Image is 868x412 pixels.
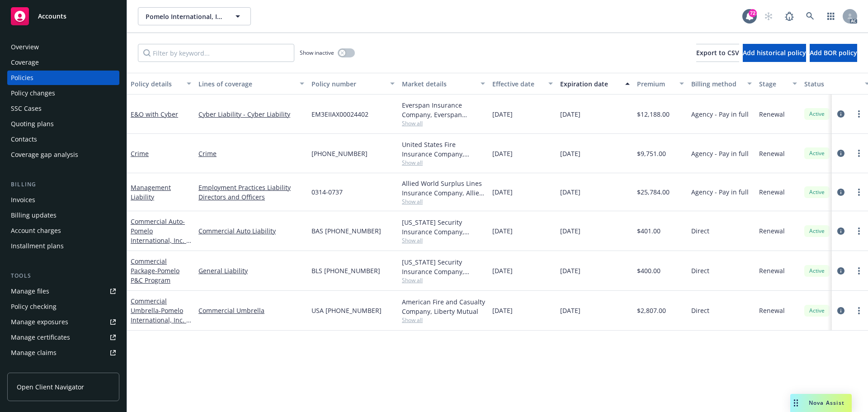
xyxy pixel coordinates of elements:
a: Coverage [7,55,119,70]
a: Quoting plans [7,117,119,131]
div: Stage [759,79,787,89]
a: circleInformation [835,265,846,276]
span: Renewal [759,149,785,158]
a: more [854,187,864,198]
div: Manage exposures [11,315,68,329]
button: Lines of coverage [195,73,308,95]
div: Allied World Surplus Lines Insurance Company, Allied World Assurance Company (AWAC) [402,179,485,198]
div: Billing method [691,79,742,89]
div: United States Fire Insurance Company, [PERSON_NAME] & [PERSON_NAME] ([GEOGRAPHIC_DATA]) [402,140,485,159]
a: Search [801,7,819,25]
div: Installment plans [11,239,64,253]
div: Tools [7,271,119,280]
input: Filter by keyword... [138,44,294,62]
a: Accounts [7,4,119,29]
div: Coverage [11,55,39,70]
span: EM3EIIAX00024402 [311,109,368,119]
div: Policy number [311,79,385,89]
button: Policy number [308,73,398,95]
div: Manage certificates [11,330,70,345]
span: Active [808,110,826,118]
a: Account charges [7,223,119,238]
div: Everspan Insurance Company, Everspan Insurance Company [402,100,485,119]
a: Switch app [822,7,840,25]
a: more [854,148,864,159]
button: Expiration date [557,73,633,95]
span: [DATE] [492,187,513,197]
a: Manage certificates [7,330,119,345]
span: [DATE] [492,266,513,275]
span: Show all [402,198,485,205]
div: Expiration date [560,79,620,89]
button: Add historical policy [743,44,806,62]
div: Policies [11,71,33,85]
a: Commercial Umbrella [131,297,189,381]
div: Effective date [492,79,543,89]
span: Active [808,307,826,315]
div: [US_STATE] Security Insurance Company, Liberty Mutual [402,257,485,276]
div: Policy checking [11,299,57,314]
span: BAS [PHONE_NUMBER] [311,226,381,236]
a: more [854,265,864,276]
div: Lines of coverage [198,79,294,89]
div: Policy details [131,79,181,89]
div: Overview [11,40,39,54]
a: Manage claims [7,346,119,360]
a: Management Liability [131,183,171,201]
div: Contacts [11,132,37,147]
span: Show all [402,119,485,127]
a: Commercial Auto [131,217,189,283]
a: circleInformation [835,109,846,119]
span: [DATE] [492,109,513,119]
span: Active [808,267,826,275]
span: $25,784.00 [637,187,670,197]
span: Add BOR policy [810,48,857,57]
span: Pomelo International, Inc. [146,12,224,21]
a: Crime [198,149,304,158]
span: [DATE] [560,226,580,236]
span: $400.00 [637,266,660,275]
a: Commercial Package [131,257,179,284]
button: Premium [633,73,688,95]
a: Report a Bug [780,7,798,25]
a: Installment plans [7,239,119,253]
span: Agency - Pay in full [691,187,749,197]
div: Billing [7,180,119,189]
button: Effective date [489,73,557,95]
a: Crime [131,149,149,158]
a: Commercial Auto Liability [198,226,304,236]
span: Open Client Navigator [17,382,84,392]
a: circleInformation [835,148,846,159]
a: Coverage gap analysis [7,147,119,162]
span: [DATE] [560,187,580,197]
span: Manage exposures [7,315,119,329]
button: Add BOR policy [810,44,857,62]
span: $9,751.00 [637,149,666,158]
span: Nova Assist [809,399,844,407]
span: BLS [PHONE_NUMBER] [311,266,380,275]
span: [DATE] [560,266,580,275]
span: 0314-0737 [311,187,343,197]
span: Show all [402,316,485,324]
span: $2,807.00 [637,306,666,315]
span: Renewal [759,109,785,119]
a: Manage BORs [7,361,119,375]
div: Manage files [11,284,49,298]
span: Agency - Pay in full [691,149,749,158]
a: circleInformation [835,187,846,198]
a: E&O with Cyber [131,110,178,118]
a: Manage files [7,284,119,298]
span: Direct [691,266,709,275]
a: Policy changes [7,86,119,100]
span: Active [808,227,826,235]
span: [PHONE_NUMBER] [311,149,368,158]
button: Billing method [688,73,755,95]
span: Show all [402,276,485,284]
span: $12,188.00 [637,109,670,119]
span: [DATE] [560,109,580,119]
a: Policy checking [7,299,119,314]
a: Start snowing [759,7,778,25]
span: Direct [691,306,709,315]
a: Directors and Officers [198,192,304,202]
span: $401.00 [637,226,660,236]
